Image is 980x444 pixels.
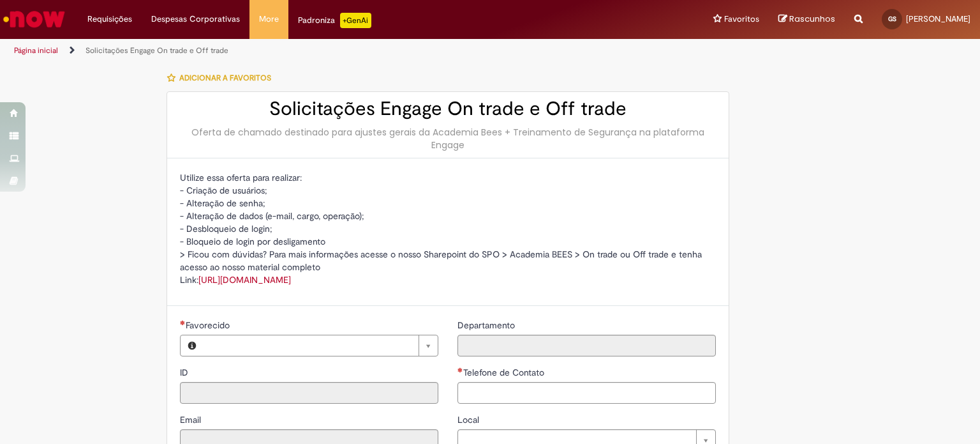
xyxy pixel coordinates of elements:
[180,366,191,379] label: Somente leitura - ID
[180,126,716,151] div: Oferta de chamado destinado para ajustes gerais da Academia Bees + Treinamento de Segurança na pl...
[180,171,716,286] p: Utilize essa oferta para realizar: - Criação de usuários; - Alteração de senha; - Alteração de da...
[906,13,970,24] span: [PERSON_NAME]
[457,382,716,404] input: Telefone de Contato
[724,13,759,26] span: Favoritos
[204,335,438,356] a: Limpar campo Favorecido
[14,45,58,56] a: Página inicial
[151,13,240,26] span: Despesas Corporativas
[167,65,278,91] button: Adicionar a Favoritos
[87,13,132,26] span: Requisições
[180,367,191,378] span: Somente leitura - ID
[180,413,204,426] label: Somente leitura - Email
[180,382,438,404] input: ID
[457,335,716,356] input: Departamento
[340,13,371,28] p: +GenAi
[457,414,482,425] span: Local
[789,13,835,25] span: Rascunhos
[259,13,279,26] span: More
[10,39,644,63] ul: Trilhas de página
[778,13,835,26] a: Rascunhos
[180,98,716,119] h2: Solicitações Engage On trade e Off trade
[181,335,204,356] button: Favorecido, Visualizar este registro
[85,45,228,56] a: Solicitações Engage On trade e Off trade
[1,6,67,32] img: ServiceNow
[888,15,896,23] span: GS
[457,319,517,332] label: Somente leitura - Departamento
[198,274,291,286] a: [URL][DOMAIN_NAME]
[298,13,371,28] div: Padroniza
[186,319,232,331] span: Necessários - Favorecido
[180,320,186,325] span: Necessários
[457,319,517,331] span: Somente leitura - Departamento
[463,367,547,378] span: Telefone de Contato
[179,73,271,83] span: Adicionar a Favoritos
[457,367,463,372] span: Necessários
[180,414,204,425] span: Somente leitura - Email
